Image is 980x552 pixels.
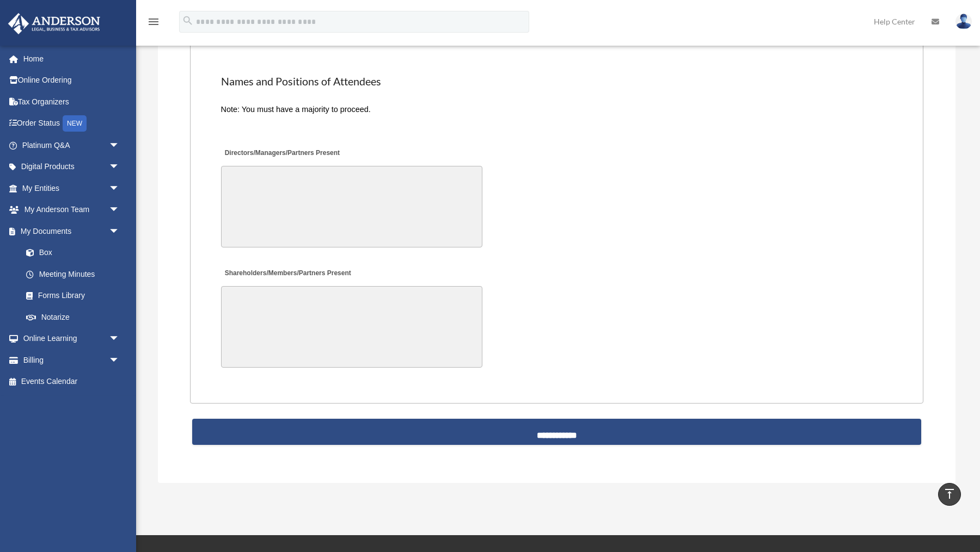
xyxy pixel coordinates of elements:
[8,70,136,91] a: Online Ordering
[8,220,136,242] a: My Documentsarrow_drop_down
[8,349,136,371] a: Billingarrow_drop_down
[63,115,87,132] div: NEW
[8,199,136,221] a: My Anderson Teamarrow_drop_down
[8,156,136,178] a: Digital Productsarrow_drop_down
[8,371,136,393] a: Events Calendar
[15,242,136,264] a: Box
[109,349,131,371] span: arrow_drop_down
[221,266,354,281] label: Shareholders/Members/Partners Present
[109,199,131,221] span: arrow_drop_down
[15,306,136,328] a: Notarize
[109,177,131,200] span: arrow_drop_down
[955,14,972,29] img: User Pic
[109,220,131,243] span: arrow_drop_down
[5,13,103,34] img: Anderson Advisors Platinum Portal
[938,483,961,506] a: vertical_align_top
[109,134,131,157] span: arrow_drop_down
[182,15,194,27] i: search
[8,91,136,113] a: Tax Organizers
[221,74,893,89] h2: Names and Positions of Attendees
[109,156,131,178] span: arrow_drop_down
[221,105,371,114] span: Note: You must have a majority to proceed.
[221,146,343,161] label: Directors/Managers/Partners Present
[943,487,956,500] i: vertical_align_top
[8,48,136,70] a: Home
[15,285,136,307] a: Forms Library
[8,328,136,350] a: Online Learningarrow_drop_down
[8,177,136,199] a: My Entitiesarrow_drop_down
[8,134,136,156] a: Platinum Q&Aarrow_drop_down
[147,19,160,28] a: menu
[147,15,160,28] i: menu
[109,328,131,350] span: arrow_drop_down
[8,113,136,135] a: Order StatusNEW
[15,263,131,285] a: Meeting Minutes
